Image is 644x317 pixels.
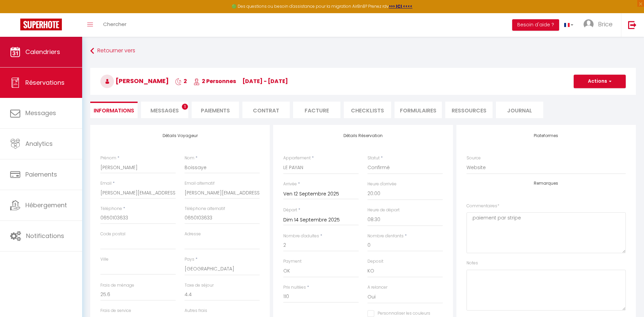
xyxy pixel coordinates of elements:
img: Super Booking [20,19,62,30]
span: Brice [598,20,613,28]
label: Nom [185,155,194,161]
label: Autres frais [185,308,207,314]
span: Notifications [26,232,64,240]
label: Ville [100,256,109,263]
button: Actions [574,75,626,88]
label: Prénom [100,155,116,161]
a: Chercher [98,13,132,37]
span: Calendriers [25,48,60,56]
label: Email [100,180,112,187]
span: 2 Personnes [193,77,236,85]
label: A relancer [367,284,387,291]
h4: Remarques [467,181,626,186]
label: Heure de départ [367,207,400,213]
label: Téléphone alternatif [185,206,225,212]
img: ... [583,19,594,29]
li: CHECKLISTS [344,102,391,118]
label: Notes [467,260,478,266]
label: Statut [367,155,380,161]
li: FORMULAIRES [395,102,442,118]
span: Paiements [25,170,57,179]
h4: Détails Voyageur [100,133,260,138]
label: Adresse [185,231,201,237]
label: Payment [283,258,302,265]
span: Réservations [25,78,65,87]
label: Heure d'arrivée [367,181,397,187]
a: ... Brice [578,13,621,37]
label: Source [467,155,481,161]
li: Ressources [445,102,493,118]
li: Facture [293,102,340,118]
h4: Plateformes [467,133,626,138]
span: Chercher [103,21,126,28]
label: Frais de service [100,308,131,314]
span: Analytics [25,139,53,148]
span: Messages [25,109,56,117]
span: Messages [150,107,179,114]
span: [DATE] - [DATE] [242,77,288,85]
span: 2 [175,77,187,85]
button: Besoin d'aide ? [512,19,559,31]
label: Appartement [283,155,311,161]
li: Journal [496,102,543,118]
label: Email alternatif [185,180,215,187]
label: Arrivée [283,181,297,187]
h4: Détails Réservation [283,133,443,138]
a: Retourner vers [90,45,636,57]
span: Hébergement [25,201,67,209]
li: Paiements [192,102,239,118]
label: Départ [283,207,297,213]
label: Code postal [100,231,125,237]
label: Pays [185,256,194,263]
label: Nombre d'enfants [367,233,404,239]
label: Taxe de séjour [185,282,214,289]
li: Contrat [242,102,290,118]
span: [PERSON_NAME] [100,77,169,85]
a: >>> ICI <<<< [389,3,412,9]
label: Prix nuitées [283,284,306,291]
span: 1 [182,104,188,110]
label: Téléphone [100,206,122,212]
label: Deposit [367,258,383,265]
img: logout [628,21,637,29]
label: Commentaires [467,203,499,209]
li: Informations [90,102,138,118]
label: Frais de ménage [100,282,134,289]
label: Nombre d'adultes [283,233,319,239]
